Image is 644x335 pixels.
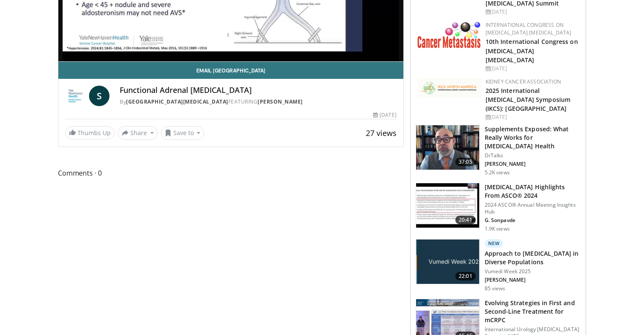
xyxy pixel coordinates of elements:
a: Thumbs Up [65,126,115,139]
img: 6ff8bc22-9509-4454-a4f8-ac79dd3b8976.png.150x105_q85_autocrop_double_scale_upscale_version-0.2.png [417,21,481,48]
span: Comments 0 [58,167,404,179]
div: [DATE] [486,8,579,16]
p: G. Sonpavde [485,217,581,224]
a: S [89,86,109,106]
p: 85 views [485,285,506,292]
div: [DATE] [486,113,579,121]
h3: Approach to [MEDICAL_DATA] in Diverse Populations [485,249,581,266]
a: 22:01 New Approach to [MEDICAL_DATA] in Diverse Populations Vumedi Week 2025 [PERSON_NAME] 85 views [416,239,581,292]
img: fca7e709-d275-4aeb-92d8-8ddafe93f2a6.png.150x105_q85_autocrop_double_scale_upscale_version-0.2.png [417,78,481,98]
a: [GEOGRAPHIC_DATA][MEDICAL_DATA] [126,98,228,105]
p: 5.2K views [485,169,510,176]
a: 2025 International [MEDICAL_DATA] Symposium (IKCS): [GEOGRAPHIC_DATA] [486,87,570,113]
h3: [MEDICAL_DATA] Highlights From ASCO® 2024 [485,183,581,200]
a: [PERSON_NAME] [258,98,303,105]
img: e3cd9f3f-a679-4a07-b673-ec62fd4750a1.150x105_q85_crop-smart_upscale.jpg [416,183,479,228]
a: International Congress on [MEDICAL_DATA] [MEDICAL_DATA] [486,21,572,36]
div: [DATE] [486,65,579,72]
p: DrTalks [485,152,581,159]
a: Kidney Cancer Association [486,78,561,85]
p: [PERSON_NAME] [485,277,581,283]
div: By FEATURING [120,98,397,106]
h4: Functional Adrenal [MEDICAL_DATA] [120,86,397,95]
p: Vumedi Week 2025 [485,268,581,275]
span: 37:05 [455,158,476,166]
a: 10th International Congress on [MEDICAL_DATA] [MEDICAL_DATA] [486,38,578,64]
span: 27 views [366,128,397,138]
a: 37:05 Supplements Exposed: What Really Works for [MEDICAL_DATA] Health DrTalks [PERSON_NAME] 5.2K... [416,125,581,176]
button: Save to [161,126,204,140]
img: 64091761-3a90-4f59-a7d4-814d50403800.png.150x105_q85_crop-smart_upscale.jpg [416,240,479,284]
a: 20:41 [MEDICAL_DATA] Highlights From ASCO® 2024 2024 ASCO® Annual Meeting Insights Hub G. Sonpavd... [416,183,581,232]
a: Email [GEOGRAPHIC_DATA] [58,62,403,79]
button: Share [118,126,158,140]
p: 2024 ASCO® Annual Meeting Insights Hub [485,202,581,215]
h3: Supplements Exposed: What Really Works for [MEDICAL_DATA] Health [485,125,581,150]
img: 649d3fc0-5ee3-4147-b1a3-955a692e9799.150x105_q85_crop-smart_upscale.jpg [416,125,479,170]
p: New [485,239,503,248]
p: 1.9K views [485,225,510,232]
img: Yale Cancer Center [65,86,86,106]
p: [PERSON_NAME] [485,161,581,167]
h3: Evolving Strategies in First and Second-Line Treatment for mCRPC [485,299,581,324]
div: [DATE] [373,111,396,119]
span: 22:01 [455,272,476,280]
span: 20:41 [455,216,476,224]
